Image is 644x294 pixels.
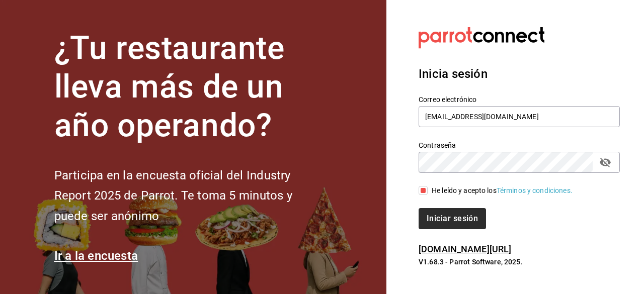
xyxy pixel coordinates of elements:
h1: ¿Tu restaurante lleva más de un año operando? [54,29,326,145]
button: passwordField [597,154,614,171]
a: [DOMAIN_NAME][URL] [419,244,511,254]
h3: Inicia sesión [419,65,620,83]
label: Correo electrónico [419,96,620,103]
button: Iniciar sesión [419,208,486,229]
a: Términos y condiciones. [497,186,573,194]
a: Ir a la encuesta [54,249,138,263]
p: V1.68.3 - Parrot Software, 2025. [419,257,620,267]
input: Ingresa tu correo electrónico [419,106,620,127]
label: Contraseña [419,142,620,149]
div: He leído y acepto los [432,185,573,196]
h2: Participa en la encuesta oficial del Industry Report 2025 de Parrot. Te toma 5 minutos y puede se... [54,165,326,227]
